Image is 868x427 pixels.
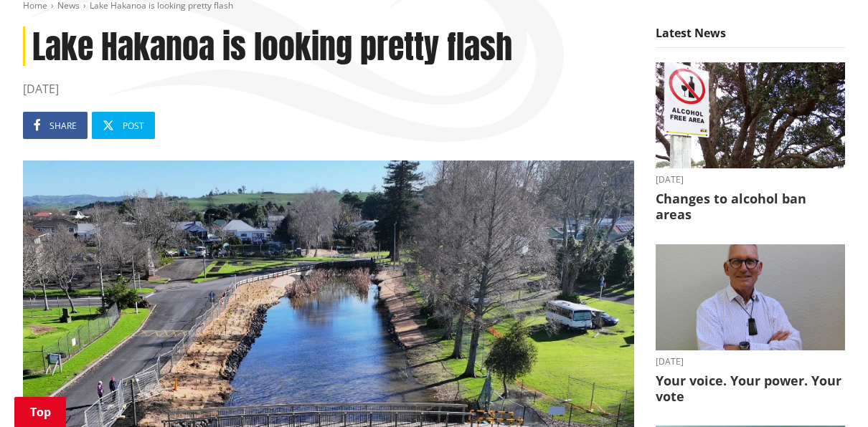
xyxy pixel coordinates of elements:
[123,120,144,132] span: Post
[14,397,66,427] a: Top
[656,191,845,222] h3: Changes to alcohol ban areas
[656,244,845,405] a: [DATE] Your voice. Your power. Your vote
[23,27,634,66] h1: Lake Hakanoa is looking pretty flash
[656,27,845,48] h5: Latest News
[656,358,845,366] time: [DATE]
[656,373,845,404] h3: Your voice. Your power. Your vote
[656,62,845,169] img: Alcohol Control Bylaw adopted - August 2025 (2)
[49,120,77,132] span: Share
[656,62,845,223] a: [DATE] Changes to alcohol ban areas
[23,112,88,139] a: Share
[23,80,634,97] time: [DATE]
[92,112,155,139] a: Post
[656,176,845,184] time: [DATE]
[656,244,845,351] img: Craig Hobbs
[802,367,854,418] iframe: Messenger Launcher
